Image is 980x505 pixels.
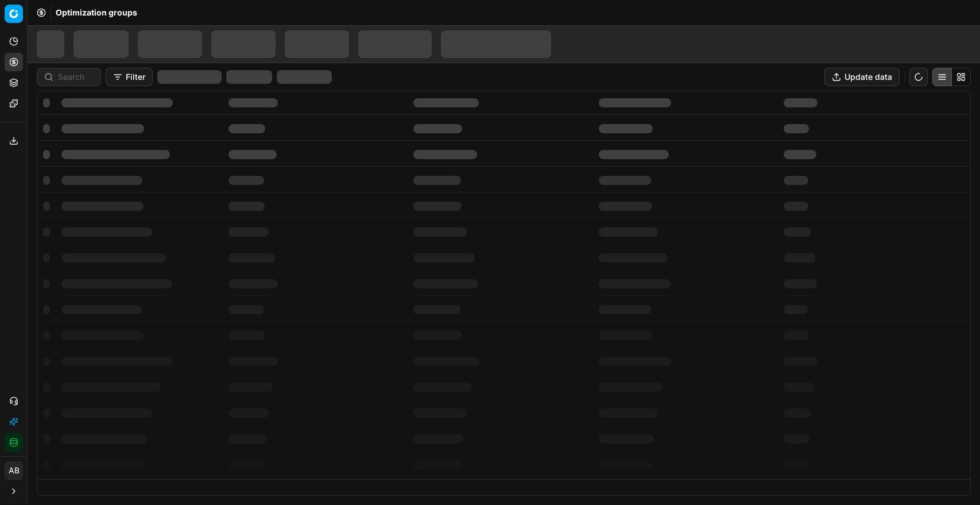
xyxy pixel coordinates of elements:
button: Filter [106,68,153,86]
input: Search [58,71,94,83]
button: AB [5,461,23,480]
nav: breadcrumb [56,7,137,18]
span: AB [5,462,22,479]
span: Optimization groups [56,7,137,18]
button: Update data [824,68,900,86]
